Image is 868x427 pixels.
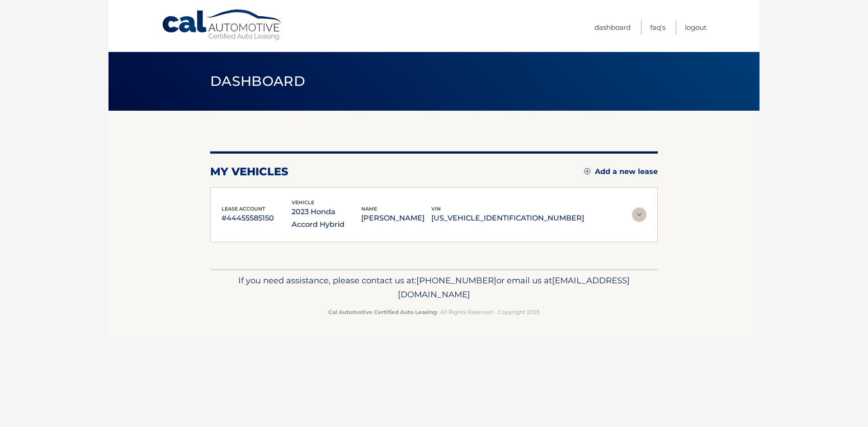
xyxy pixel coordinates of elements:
a: Cal Automotive [161,9,283,41]
p: - All Rights Reserved - Copyright 2025 [216,307,652,317]
p: #44455585150 [222,212,292,225]
a: Add a new lease [584,167,658,176]
p: If you need assistance, please contact us at: or email us at [216,273,652,302]
img: accordion-rest.svg [632,207,646,222]
a: Logout [685,20,707,35]
p: 2023 Honda Accord Hybrid [292,206,362,231]
span: vehicle [292,199,314,206]
a: FAQ's [650,20,665,35]
img: add.svg [584,168,590,174]
strong: Cal Automotive Certified Auto Leasing [328,309,437,315]
span: [PHONE_NUMBER] [416,275,496,286]
h2: my vehicles [210,165,288,178]
p: [PERSON_NAME] [361,212,431,225]
span: lease account [222,206,265,212]
span: vin [431,206,441,212]
p: [US_VEHICLE_IDENTIFICATION_NUMBER] [431,212,584,225]
span: Dashboard [210,73,305,89]
a: Dashboard [594,20,631,35]
span: name [361,206,377,212]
